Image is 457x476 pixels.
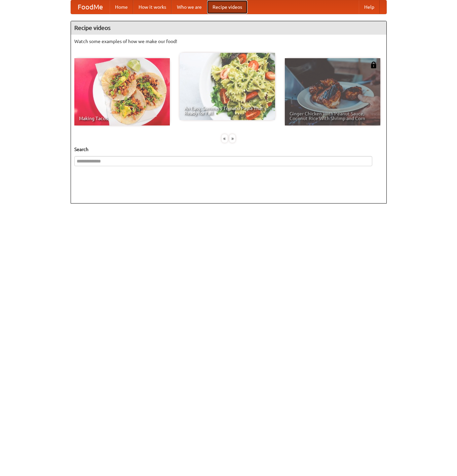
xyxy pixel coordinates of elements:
a: Making Tacos [74,58,170,125]
div: « [222,134,228,143]
span: Making Tacos [79,116,165,121]
h5: Search [74,146,383,153]
a: How it works [133,0,172,14]
a: Help [359,0,380,14]
a: Who we are [172,0,207,14]
a: Home [110,0,133,14]
img: 483408.png [370,62,377,68]
div: » [229,134,235,143]
p: Watch some examples of how we make our food! [74,38,383,45]
a: FoodMe [71,0,110,14]
a: An Easy, Summery Tomato Pasta That's Ready for Fall [180,53,275,120]
h4: Recipe videos [71,21,386,35]
span: An Easy, Summery Tomato Pasta That's Ready for Fall [184,106,270,115]
a: Recipe videos [207,0,247,14]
